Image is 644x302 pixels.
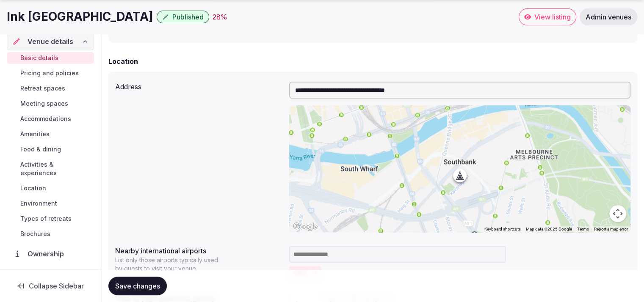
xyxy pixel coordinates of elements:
div: 28 % [213,12,227,22]
span: Admin venues [586,13,631,21]
div: Address [115,78,282,92]
span: Retreat spaces [20,84,65,93]
a: View listing [519,8,576,25]
a: Ownership [7,245,94,263]
a: Food & dining [7,143,94,155]
button: Remove MEB [310,269,319,278]
h2: Location [108,56,138,66]
span: Accommodations [20,115,71,123]
img: Google [291,221,319,232]
a: Brochures [7,228,94,240]
button: Keyboard shortcuts [484,226,521,232]
button: MEB [294,269,307,277]
p: List only those airports typically used by guests to visit your venue [115,256,224,273]
a: Terms (opens in new tab) [577,227,589,231]
span: Collapse Sidebar [29,282,84,290]
span: Food & dining [20,145,61,154]
a: Environment [7,198,94,209]
span: View listing [534,13,571,21]
button: 28% [213,12,227,22]
button: Published [157,11,209,23]
a: Accommodations [7,113,94,125]
span: Save changes [115,282,160,290]
a: Meeting spaces [7,98,94,110]
a: Report a map error [594,227,628,231]
span: Types of retreats [20,214,72,223]
a: Types of retreats [7,213,94,225]
span: Basic details [20,54,58,62]
span: Published [172,13,204,21]
a: Open this area in Google Maps (opens a new window) [291,221,319,232]
button: Save changes [108,277,167,295]
button: Map camera controls [609,205,626,222]
span: Ownership [28,249,67,259]
span: Pricing and policies [20,69,79,77]
a: Administration [7,266,94,284]
button: Collapse Sidebar [7,277,94,295]
label: Nearby international airports [115,247,282,254]
span: Environment [20,199,57,208]
span: Venue details [28,36,73,47]
span: Activities & experiences [20,160,91,177]
a: Location [7,182,94,194]
span: Map data ©2025 Google [526,227,572,231]
a: Amenities [7,128,94,140]
span: Amenities [20,130,50,138]
a: Basic details [7,52,94,64]
a: Pricing and policies [7,67,94,79]
a: Activities & experiences [7,159,94,179]
span: Location [20,184,46,192]
a: Retreat spaces [7,82,94,94]
h1: Ink [GEOGRAPHIC_DATA] [7,8,153,25]
span: Brochures [20,230,50,238]
a: Admin venues [580,8,637,25]
span: Meeting spaces [20,99,68,108]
